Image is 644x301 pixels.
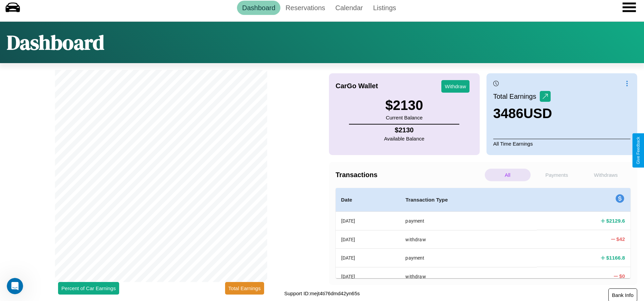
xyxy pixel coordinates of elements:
p: Available Balance [384,134,424,143]
div: Give Feedback [636,137,641,164]
h4: $ 2130 [384,126,424,134]
a: Reservations [280,1,330,15]
h3: $ 2130 [385,98,423,113]
p: Payments [534,169,580,181]
h4: Transactions [336,171,483,179]
iframe: Intercom live chat [7,278,23,294]
th: withdraw [400,230,537,248]
th: [DATE] [336,249,400,267]
th: payment [400,249,537,267]
button: Total Earnings [225,282,264,295]
p: Total Earnings [493,90,540,102]
h4: Transaction Type [405,196,531,204]
h4: $ 42 [617,236,625,243]
p: Support ID: mejt4ti76dmd42yn65s [284,289,360,298]
h1: Dashboard [7,29,104,56]
p: All [485,169,531,181]
th: [DATE] [336,212,400,230]
button: Percent of Car Earnings [58,282,119,295]
a: Listings [368,1,401,15]
p: Current Balance [385,113,423,122]
h4: $ 2129.6 [606,217,625,224]
button: Withdraw [441,80,470,93]
p: Withdraws [583,169,629,181]
h4: $ 1166.8 [606,254,625,261]
th: [DATE] [336,230,400,248]
th: withdraw [400,267,537,285]
h4: Date [341,196,395,204]
th: [DATE] [336,267,400,285]
a: Dashboard [237,1,280,15]
h4: $ 0 [619,272,625,280]
h4: CarGo Wallet [336,82,378,90]
h3: 3486 USD [493,106,552,121]
th: payment [400,212,537,230]
p: All Time Earnings [493,139,630,148]
a: Calendar [330,1,368,15]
